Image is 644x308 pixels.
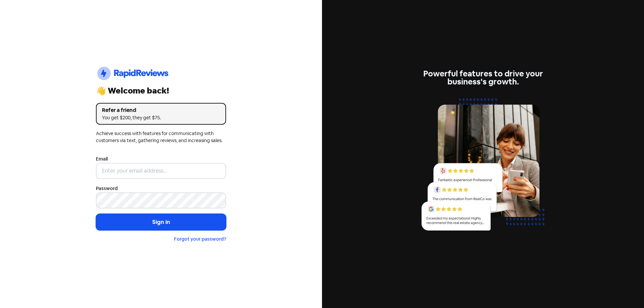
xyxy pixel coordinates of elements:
[418,94,548,238] img: reviews
[96,87,226,95] div: 👋 Welcome back!
[102,106,220,114] div: Refer a friend
[96,156,108,163] label: Email
[102,114,220,121] div: You get $200, they get $75.
[96,130,226,144] div: Achieve success with features for communicating with customers via text, gathering reviews, and i...
[96,185,118,192] label: Password
[174,236,226,242] a: Forgot your password?
[96,214,226,231] button: Sign in
[96,163,226,179] input: Enter your email address...
[418,70,548,86] div: Powerful features to drive your business's growth.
